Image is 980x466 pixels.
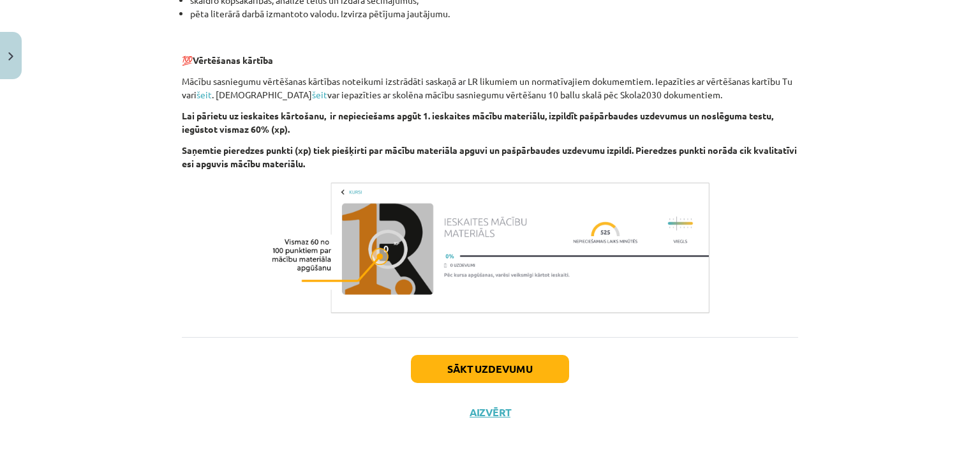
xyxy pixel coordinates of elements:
p: 💯 [182,40,798,67]
button: Aizvērt [466,406,514,419]
b: Lai pārietu uz ieskaites kārtošanu, ir nepieciešams apgūt 1. ieskaites mācību materiālu, izpildīt... [182,110,773,135]
b: Vērtēšanas kārtība [193,54,273,66]
b: Saņemtie pieredzes punkti (xp) tiek piešķirti par mācību materiāla apguvi un pašpārbaudes uzdevum... [182,144,797,169]
p: Mācību sasniegumu vērtēšanas kārtības noteikumi izstrādāti saskaņā ar LR likumiem un normatīvajie... [182,75,798,101]
a: šeit [197,89,212,100]
a: šeit [312,89,327,100]
button: Sākt uzdevumu [411,355,569,383]
img: icon-close-lesson-0947bae3869378f0d4975bcd49f059093ad1ed9edebbc8119c70593378902aed.svg [8,52,13,61]
li: pēta literārā darbā izmantoto valodu. Izvirza pētījuma jautājumu. [190,7,798,34]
